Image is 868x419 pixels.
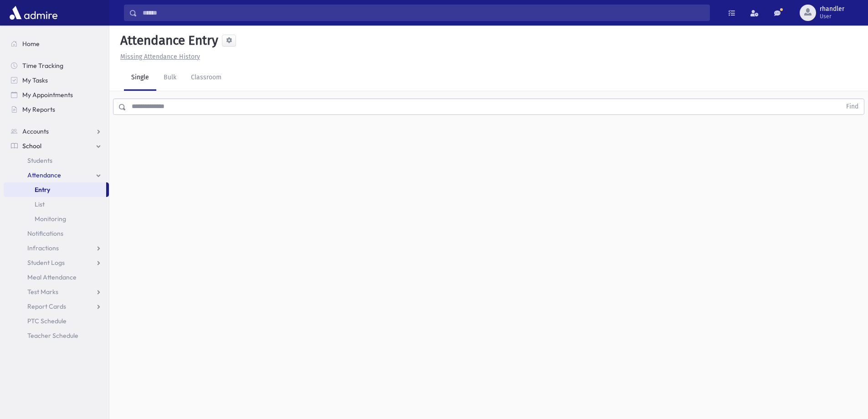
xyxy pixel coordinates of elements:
a: Test Marks [4,285,109,299]
a: Accounts [4,124,109,139]
a: Entry [4,182,106,197]
a: Time Tracking [4,58,109,73]
span: Teacher Schedule [27,331,78,340]
a: Classroom [184,65,229,91]
a: My Tasks [4,73,109,88]
a: Bulk [156,65,184,91]
span: My Reports [22,105,55,114]
span: Monitoring [35,215,66,223]
a: Single [124,65,156,91]
span: Attendance [27,171,61,179]
a: Attendance [4,168,109,182]
span: Students [27,156,52,165]
span: User [820,13,844,20]
span: Time Tracking [22,62,63,70]
a: My Appointments [4,88,109,102]
span: My Tasks [22,76,48,84]
span: PTC Schedule [27,317,67,325]
span: School [22,142,41,150]
a: Report Cards [4,299,109,314]
h5: Attendance Entry [117,33,218,48]
span: Test Marks [27,288,58,296]
span: Infractions [27,244,59,252]
u: Missing Attendance History [120,53,200,61]
span: Accounts [22,127,49,135]
a: Students [4,153,109,168]
span: Home [22,40,40,48]
span: Report Cards [27,302,66,310]
img: AdmirePro [7,4,60,22]
span: Notifications [27,229,63,238]
span: rhandler [820,5,844,13]
a: Monitoring [4,212,109,226]
a: List [4,197,109,212]
a: Infractions [4,241,109,255]
button: Find [841,99,864,114]
span: Entry [35,186,50,194]
input: Search [137,5,709,21]
a: Teacher Schedule [4,328,109,343]
a: Meal Attendance [4,270,109,285]
a: Student Logs [4,255,109,270]
span: My Appointments [22,91,73,99]
span: Student Logs [27,259,65,267]
a: Notifications [4,226,109,241]
a: School [4,139,109,153]
a: My Reports [4,102,109,117]
span: Meal Attendance [27,273,77,281]
a: Missing Attendance History [117,53,200,61]
a: Home [4,36,109,51]
a: PTC Schedule [4,314,109,328]
span: List [35,200,45,208]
